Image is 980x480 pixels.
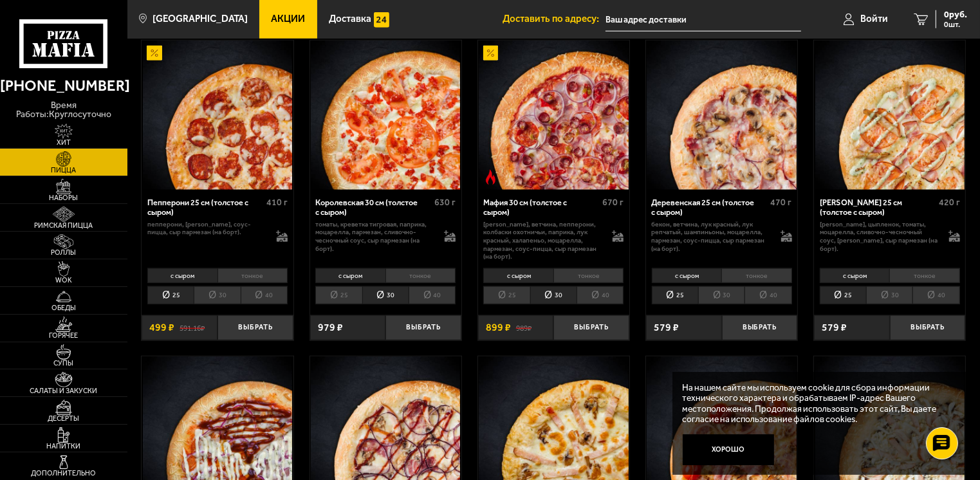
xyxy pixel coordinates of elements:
[483,268,553,283] li: с сыром
[180,322,205,333] s: 591.16 ₽
[939,197,960,208] span: 420 г
[652,268,721,283] li: с сыром
[744,286,791,304] li: 40
[147,286,194,304] li: 25
[486,322,511,333] span: 899 ₽
[866,286,912,304] li: 30
[483,221,602,261] p: [PERSON_NAME], ветчина, пепперони, колбаски охотничьи, паприка, лук красный, халапеньо, моцарелла...
[822,322,847,333] span: 579 ₽
[820,286,866,304] li: 25
[147,221,266,237] p: пепперони, [PERSON_NAME], соус-пицца, сыр пармезан (на борт).
[553,315,629,340] button: Выбрать
[374,12,389,28] img: 15daf4d41897b9f0e9f617042186c801.svg
[315,268,385,283] li: с сыром
[318,322,343,333] span: 979 ₽
[602,197,624,208] span: 670 г
[530,286,577,304] li: 30
[147,46,162,61] img: Акционный
[266,197,288,208] span: 410 г
[143,41,292,190] img: Пепперони 25 см (толстое с сыром)
[434,197,456,208] span: 630 г
[149,322,174,333] span: 499 ₽
[698,286,744,304] li: 30
[217,268,288,283] li: тонкое
[889,268,959,283] li: тонкое
[820,268,889,283] li: с сыром
[771,197,792,208] span: 470 г
[652,221,770,254] p: бекон, ветчина, лук красный, лук репчатый, шампиньоны, моцарелла, пармезан, соус-пицца, сыр парме...
[315,286,362,304] li: 25
[315,221,434,254] p: томаты, креветка тигровая, паприка, моцарелла, пармезан, сливочно-чесночный соус, сыр пармезан (н...
[483,170,499,185] img: Острое блюдо
[912,286,959,304] li: 40
[329,14,371,24] span: Доставка
[483,198,599,217] div: Мафия 30 см (толстое с сыром)
[721,268,791,283] li: тонкое
[860,14,888,24] span: Войти
[606,8,802,32] input: Ваш адрес доставки
[311,41,460,190] img: Королевская 30 см (толстое с сыром)
[483,286,530,304] li: 25
[217,315,293,340] button: Выбрать
[820,221,938,254] p: [PERSON_NAME], цыпленок, томаты, моцарелла, сливочно-чесночный соус, [PERSON_NAME], сыр пармезан ...
[815,41,965,190] img: Чикен Ранч 25 см (толстое с сыром)
[683,382,948,425] p: На нашем сайте мы используем cookie для сбора информации технического характера и обрабатываем IP...
[652,286,698,304] li: 25
[478,41,629,190] a: АкционныйОстрое блюдоМафия 30 см (толстое с сыром)
[483,46,499,61] img: Акционный
[890,315,966,340] button: Выбрать
[722,315,798,340] button: Выбрать
[362,286,409,304] li: 30
[944,21,967,28] span: 0 шт.
[479,41,628,190] img: Мафия 30 см (толстое с сыром)
[409,286,456,304] li: 40
[147,268,217,283] li: с сыром
[944,10,967,19] span: 0 руб.
[153,14,248,24] span: [GEOGRAPHIC_DATA]
[683,434,775,465] button: Хорошо
[646,41,797,190] a: Деревенская 25 см (толстое с сыром)
[647,41,796,190] img: Деревенская 25 см (толстое с сыром)
[315,198,431,217] div: Королевская 30 см (толстое с сыром)
[814,41,965,190] a: Чикен Ранч 25 см (толстое с сыром)
[820,198,936,217] div: [PERSON_NAME] 25 см (толстое с сыром)
[577,286,624,304] li: 40
[385,268,456,283] li: тонкое
[654,322,679,333] span: 579 ₽
[147,198,263,217] div: Пепперони 25 см (толстое с сыром)
[272,14,306,24] span: Акции
[516,322,532,333] s: 989 ₽
[194,286,240,304] li: 30
[241,286,288,304] li: 40
[142,41,293,190] a: АкционныйПепперони 25 см (толстое с сыром)
[385,315,461,340] button: Выбрать
[503,14,606,24] span: Доставить по адресу:
[310,41,461,190] a: Королевская 30 см (толстое с сыром)
[553,268,624,283] li: тонкое
[652,198,768,217] div: Деревенская 25 см (толстое с сыром)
